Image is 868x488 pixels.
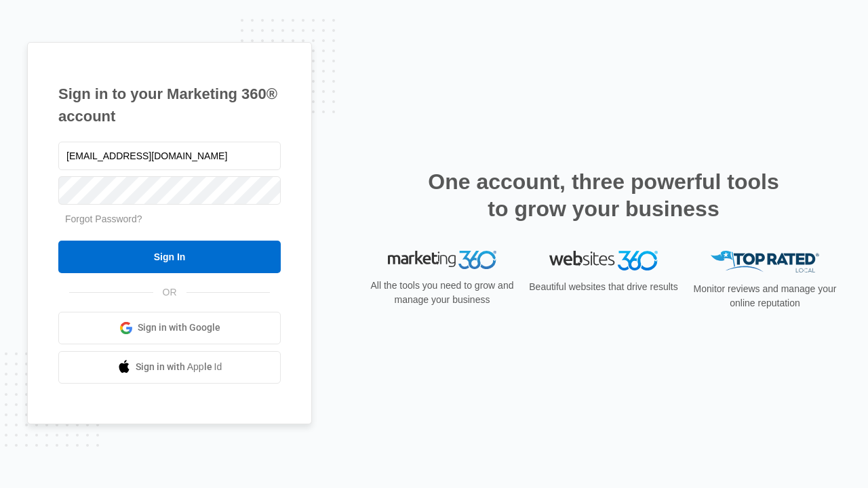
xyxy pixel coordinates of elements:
[65,213,142,224] a: Forgot Password?
[366,279,518,307] p: All the tools you need to grow and manage your business
[711,251,819,273] img: Top Rated Local
[58,142,281,170] input: Email
[58,351,281,384] a: Sign in with Apple Id
[58,241,281,273] input: Sign In
[136,360,222,374] span: Sign in with Apple Id
[138,321,220,335] span: Sign in with Google
[549,251,658,270] img: Websites 360
[424,168,783,222] h2: One account, three powerful tools to grow your business
[528,280,679,294] p: Beautiful websites that drive results
[153,285,186,300] span: OR
[689,282,841,310] p: Monitor reviews and manage your online reputation
[58,83,281,127] h1: Sign in to your Marketing 360® account
[388,251,496,270] img: Marketing 360
[58,312,281,344] a: Sign in with Google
